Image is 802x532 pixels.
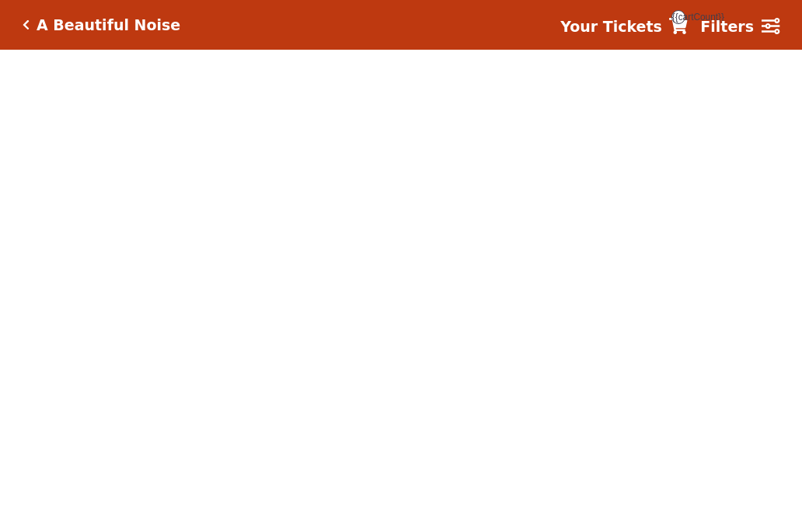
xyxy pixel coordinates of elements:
[560,16,688,38] a: Your Tickets {{cartCount}}
[37,16,180,34] h5: A Beautiful Noise
[700,16,779,38] a: Filters
[560,18,662,35] strong: Your Tickets
[23,19,30,30] a: Click here to go back to filters
[671,10,685,24] span: {{cartCount}}
[700,18,754,35] strong: Filters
